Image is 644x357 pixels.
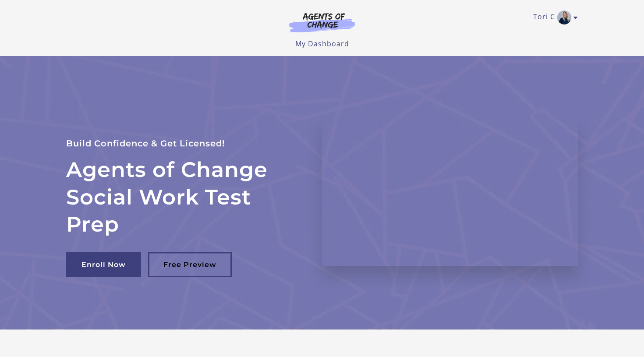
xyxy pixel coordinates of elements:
a: Toggle menu [533,10,573,24]
a: My Dashboard [295,39,349,49]
a: Free Preview [148,252,232,277]
p: Build Confidence & Get Licensed! [66,136,301,151]
a: Enroll Now [66,252,141,277]
h2: Agents of Change Social Work Test Prep [66,156,301,238]
img: Agents of Change Logo [280,12,364,32]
